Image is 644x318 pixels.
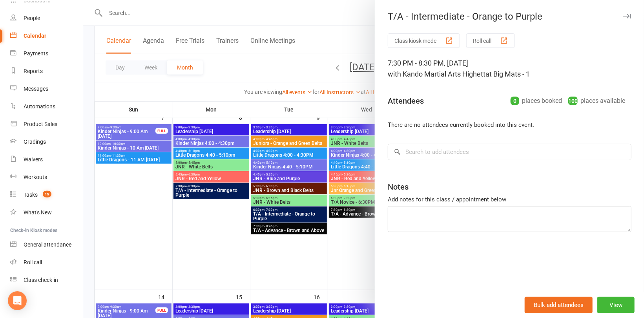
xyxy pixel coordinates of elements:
div: Waivers [24,156,43,163]
a: Tasks 19 [10,186,83,204]
a: Gradings [10,133,83,151]
a: Payments [10,45,83,62]
div: Payments [24,50,48,57]
a: General attendance kiosk mode [10,236,83,254]
a: Class kiosk mode [10,271,83,289]
div: Gradings [24,139,46,145]
a: Automations [10,98,83,115]
div: 100 [568,97,578,105]
div: Automations [24,103,55,110]
a: Roll call [10,254,83,271]
div: People [24,15,40,21]
div: Open Intercom Messenger [8,291,27,310]
button: Roll call [466,33,515,48]
div: Add notes for this class / appointment below [388,195,631,204]
div: Messages [24,86,48,92]
div: places booked [511,95,562,106]
div: Notes [388,181,409,192]
a: Reports [10,62,83,80]
div: Product Sales [24,121,57,127]
div: Attendees [388,95,424,106]
button: Class kiosk mode [388,33,460,48]
div: Roll call [24,259,42,265]
a: Workouts [10,168,83,186]
div: Workouts [24,174,47,180]
a: People [10,9,83,27]
div: 0 [511,97,519,105]
span: at Big Mats - 1 [485,70,530,78]
span: 19 [43,191,51,197]
div: General attendance [24,241,71,248]
div: 7:30 PM - 8:30 PM, [DATE] [388,58,631,80]
a: Calendar [10,27,83,45]
div: Reports [24,68,43,74]
div: Tasks [24,192,38,198]
a: Product Sales [10,115,83,133]
input: Search to add attendees [388,144,631,160]
span: with Kando Martial Arts Highett [388,70,485,78]
button: Bulk add attendees [525,297,593,313]
a: Messages [10,80,83,98]
div: Calendar [24,33,46,39]
button: View [597,297,635,313]
a: Waivers [10,151,83,168]
div: Class check-in [24,277,58,283]
a: What's New [10,204,83,221]
div: places available [568,95,625,106]
div: What's New [24,209,52,216]
li: There are no attendees currently booked into this event. [388,120,631,130]
div: T/A - Intermediate - Orange to Purple [375,11,644,22]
